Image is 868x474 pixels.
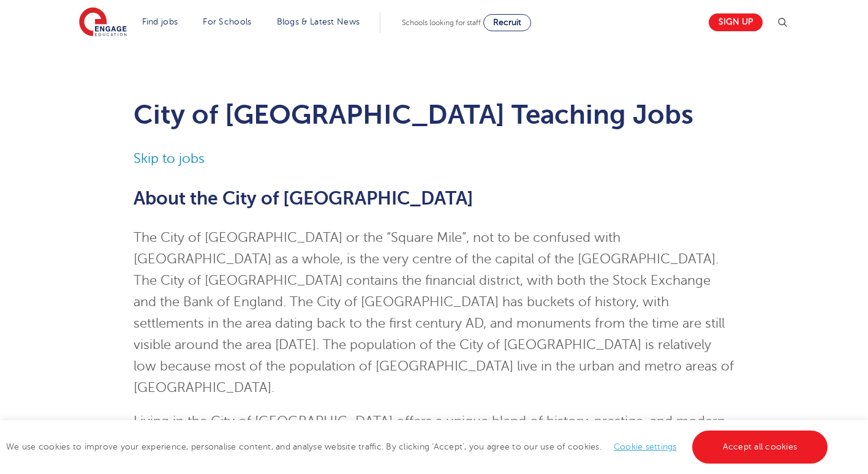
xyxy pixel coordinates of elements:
[142,17,178,26] a: Find jobs
[692,431,828,464] a: Accept all cookies
[614,442,677,451] a: Cookie settings
[402,18,481,27] span: Schools looking for staff
[134,151,205,166] a: Skip to jobs
[493,18,521,27] span: Recruit
[483,14,531,31] a: Recruit
[134,227,734,399] p: The City of [GEOGRAPHIC_DATA] or the “Square Mile”, not to be confused with [GEOGRAPHIC_DATA] as ...
[79,7,127,38] img: Engage Education
[134,99,734,130] h1: City of [GEOGRAPHIC_DATA] Teaching Jobs
[203,17,251,26] a: For Schools
[277,17,360,26] a: Blogs & Latest News
[709,13,763,31] a: Sign up
[134,188,734,209] h2: About the City of [GEOGRAPHIC_DATA]
[6,442,831,451] span: We use cookies to improve your experience, personalise content, and analyse website traffic. By c...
